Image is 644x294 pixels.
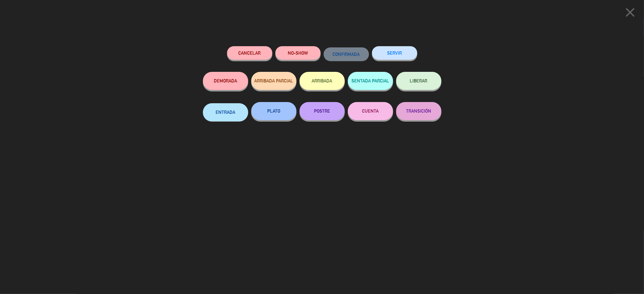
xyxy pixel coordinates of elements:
button: DEMORADA [203,72,248,90]
i: close [623,5,638,20]
button: ARRIBADA [300,72,345,90]
button: ENTRADA [203,103,248,121]
button: SENTADA PARCIAL [348,72,393,90]
button: PLATO [251,102,296,120]
span: CONFIRMADA [333,52,360,57]
button: close [621,5,639,22]
span: ARRIBADA PARCIAL [254,78,293,83]
button: SERVIR [372,46,417,60]
span: LIBERAR [410,78,428,83]
button: CONFIRMADA [324,47,369,61]
button: Cancelar [227,46,272,60]
button: POSTRE [300,102,345,120]
button: ARRIBADA PARCIAL [251,72,296,90]
button: CUENTA [348,102,393,120]
button: LIBERAR [396,72,441,90]
button: NO-SHOW [275,46,321,60]
button: TRANSICIÓN [396,102,441,120]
